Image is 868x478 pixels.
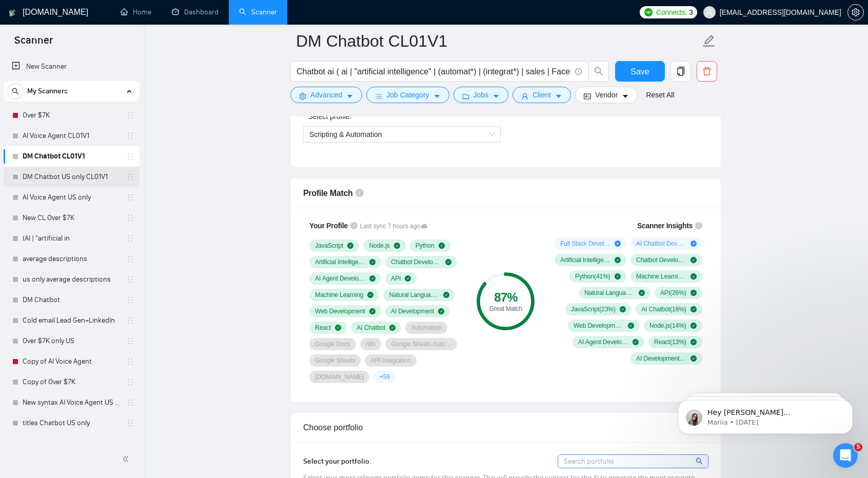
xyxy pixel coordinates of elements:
span: caret-down [346,92,353,100]
span: 5 [854,443,862,451]
span: check-circle [615,257,621,263]
a: homeHome [121,8,151,16]
button: search [588,61,609,82]
button: barsJob Categorycaret-down [366,87,449,103]
a: Reset All [646,89,674,101]
span: bars [375,92,382,100]
span: API ( 26 %) [660,289,686,297]
span: copy [671,67,691,76]
a: average descriptions [23,249,120,269]
span: n8n [366,340,376,348]
iframe: Intercom live chat [833,443,858,468]
span: Scanner [6,33,61,54]
span: check-circle [615,273,621,280]
span: search [8,88,23,95]
span: Node.js ( 14 %) [649,322,686,330]
span: Web Development [315,307,365,315]
a: AI Voice Agent CL01V1 [23,126,120,146]
span: React [315,324,331,332]
iframe: Intercom notifications message [663,379,868,450]
span: Client [532,89,551,101]
a: DM Chatbot CL01V1 [23,146,120,167]
button: search [7,83,24,99]
a: setting [847,8,864,16]
span: search [589,67,608,76]
span: check-circle [389,325,396,331]
span: check-circle [443,292,449,298]
span: check-circle [367,292,373,298]
span: plus-circle [691,241,697,247]
span: check-circle [438,308,444,314]
span: Machine Learning ( 38 %) [636,272,686,281]
a: AI Voice Agent US only [23,187,120,208]
span: AI Chatbot Development ( 21 %) [636,240,686,248]
span: check-circle [439,243,445,249]
a: new syntax DM Chatbot US only [23,433,120,454]
span: Profile Match [303,189,353,197]
a: New Scanner [12,56,131,77]
span: AI Chatbot [357,324,385,332]
span: holder [126,255,134,263]
span: holder [126,419,134,427]
span: setting [299,92,306,100]
span: check-circle [394,243,400,249]
span: + 59 [379,373,389,381]
button: folderJobscaret-down [453,87,509,103]
span: folder [462,92,469,100]
span: Chatbot Development [391,258,441,266]
button: delete [697,61,717,82]
span: Python ( 41 %) [575,272,610,281]
span: check-circle [620,306,626,312]
span: caret-down [492,92,500,100]
span: Google Docs [315,340,350,348]
button: copy [670,61,691,82]
span: holder [126,337,134,345]
span: holder [126,378,134,386]
input: Scanner name... [296,28,700,54]
a: Copy of Over $7K [23,372,120,392]
span: holder [126,111,134,120]
button: settingAdvancedcaret-down [290,87,362,103]
span: check-circle [335,325,341,331]
span: check-circle [691,355,697,362]
span: Artificial Intelligence ( 46 %) [560,256,610,264]
span: holder [126,399,134,407]
span: info-circle [356,189,364,197]
span: caret-down [433,92,441,100]
a: us only average descriptions [23,269,120,290]
span: Jobs [474,89,489,101]
span: Scanner Insights [637,222,693,229]
span: holder [126,173,134,181]
span: holder [126,440,134,448]
span: user [521,92,528,100]
a: Over $7K only US [23,331,120,351]
span: delete [697,67,717,76]
span: Automation [411,324,442,332]
span: check-circle [691,290,697,296]
span: JavaScript ( 23 %) [571,305,616,313]
input: Search Freelance Jobs... [297,65,570,78]
span: holder [126,234,134,243]
span: Save [630,65,649,78]
span: info-circle [695,222,702,229]
span: info-circle [575,68,582,75]
span: Select your portfolio: [303,457,371,466]
span: AI Agent Development ( 13 %) [578,338,628,346]
a: New CL Over $7K [23,208,120,228]
span: Vendor [595,89,618,101]
a: titles Chatbot US only [23,413,120,433]
span: Chatbot Development ( 46 %) [636,256,686,264]
span: Last sync 7 hours ago [360,222,427,231]
span: holder [126,275,134,284]
span: Python [416,242,435,250]
span: holder [126,214,134,222]
span: holder [126,296,134,304]
span: double-left [122,454,132,464]
button: idcardVendorcaret-down [575,87,638,103]
li: New Scanner [4,56,140,77]
div: 87 % [477,291,535,304]
span: search [696,455,704,467]
a: DM Chatbot [23,290,120,310]
span: check-circle [347,243,353,249]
